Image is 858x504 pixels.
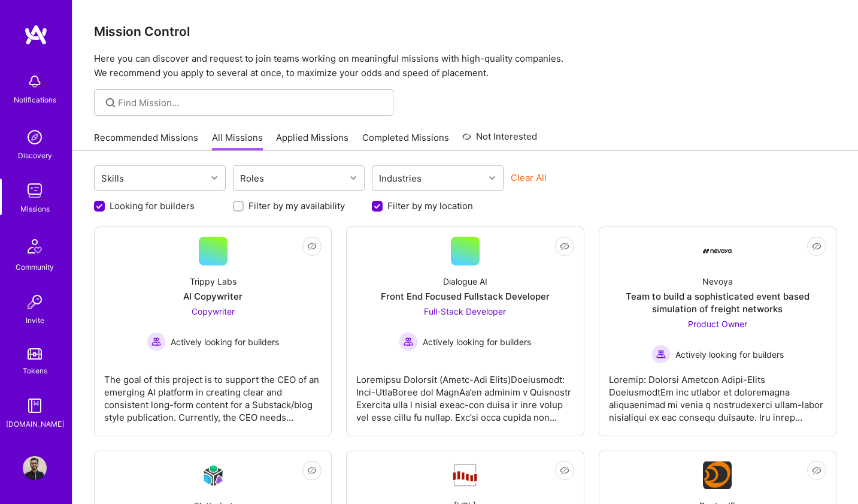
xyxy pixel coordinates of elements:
div: Discovery [18,149,52,162]
a: Recommended Missions [94,131,198,151]
div: Front End Focused Fullstack Developer [381,290,550,303]
img: discovery [23,125,47,149]
span: Actively looking for builders [171,336,279,348]
img: Company Logo [451,463,480,488]
i: icon Chevron [350,175,356,181]
a: Trippy LabsAI CopywriterCopywriter Actively looking for buildersActively looking for buildersThe ... [104,237,322,426]
img: Company Logo [703,249,732,253]
div: [DOMAIN_NAME] [6,418,64,430]
a: User Avatar [20,456,50,480]
a: Completed Missions [362,131,449,151]
div: Notifications [14,93,56,106]
div: Invite [26,314,44,327]
img: User Avatar [23,456,47,480]
div: Nevoya [702,275,733,288]
img: Company Logo [703,461,732,489]
i: icon Chevron [211,175,217,181]
i: icon EyeClosed [812,242,821,251]
div: The goal of this project is to support the CEO of an emerging AI platform in creating clear and c... [104,364,322,424]
a: All Missions [212,131,263,151]
button: Clear All [511,171,547,184]
i: icon EyeClosed [560,242,569,251]
div: Trippy Labs [190,275,237,288]
span: Full-Stack Developer [424,306,506,316]
i: icon EyeClosed [812,466,821,475]
div: Community [16,261,54,273]
span: Actively looking for builders [423,336,531,348]
span: Actively looking for builders [675,348,784,361]
label: Filter by my location [387,200,473,212]
img: logo [24,24,48,46]
a: Not Interested [462,129,537,151]
div: Skills [98,170,127,187]
img: Actively looking for builders [147,332,166,351]
i: icon EyeClosed [307,466,317,475]
div: Loremip: Dolorsi Ametcon Adipi-Elits DoeiusmodtEm inc utlabor et doloremagna aliquaenimad mi veni... [609,364,826,424]
div: Tokens [23,364,47,377]
a: Company LogoNevoyaTeam to build a sophisticated event based simulation of freight networksProduct... [609,237,826,426]
img: Actively looking for builders [651,345,671,364]
div: Team to build a sophisticated event based simulation of freight networks [609,290,826,315]
img: teamwork [23,179,47,203]
h3: Mission Control [94,24,836,39]
i: icon EyeClosed [307,242,317,251]
img: Company Logo [199,461,228,490]
i: icon SearchGrey [104,96,117,110]
span: Copywriter [192,306,235,316]
img: Actively looking for builders [399,332,418,351]
span: Product Owner [688,319,747,329]
img: Invite [23,290,47,314]
label: Filter by my availability [248,200,345,212]
div: Roles [237,170,267,187]
img: Community [20,232,49,261]
div: Missions [20,203,50,215]
a: Dialogue AIFront End Focused Fullstack DeveloperFull-Stack Developer Actively looking for builder... [356,237,574,426]
div: AI Copywriter [183,290,242,303]
img: bell [23,70,47,93]
div: Loremipsu Dolorsit (Ametc-Adi Elits)Doeiusmodt: Inci-UtlaBoree dol MagnAa’en adminim v Quisnostr ... [356,364,574,424]
div: Industries [376,170,425,187]
img: tokens [28,348,42,360]
img: guide book [23,394,47,418]
i: icon Chevron [489,175,495,181]
a: Applied Missions [276,131,348,151]
input: Find Mission... [118,96,384,109]
label: Looking for builders [110,200,195,212]
i: icon EyeClosed [560,466,569,475]
div: Dialogue AI [443,275,487,288]
p: Here you can discover and request to join teams working on meaningful missions with high-quality ... [94,52,836,80]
